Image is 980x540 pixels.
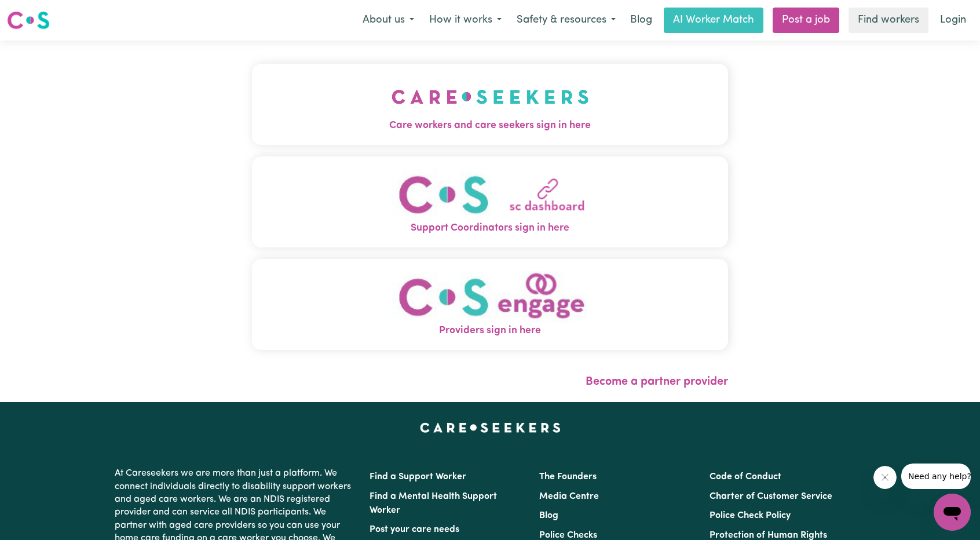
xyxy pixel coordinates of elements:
[849,8,928,33] a: Find workers
[901,464,971,489] iframe: Message from company
[934,494,971,531] iframe: Button to launch messaging window
[539,492,599,501] a: Media Centre
[710,472,781,481] a: Code of Conduct
[355,8,422,32] button: About us
[252,323,728,338] span: Providers sign in here
[370,525,459,534] a: Post your care needs
[710,492,832,501] a: Charter of Customer Service
[370,492,497,515] a: Find a Mental Health Support Worker
[933,8,973,33] a: Login
[252,221,728,236] span: Support Coordinators sign in here
[539,472,597,481] a: The Founders
[539,531,597,540] a: Police Checks
[7,8,70,17] span: Need any help?
[370,472,466,481] a: Find a Support Worker
[710,511,791,520] a: Police Check Policy
[252,156,728,247] button: Support Coordinators sign in here
[586,376,728,388] a: Become a partner provider
[873,466,897,489] iframe: Close message
[422,8,509,32] button: How it works
[7,10,50,31] img: Careseekers logo
[773,8,839,33] a: Post a job
[252,64,728,145] button: Care workers and care seekers sign in here
[509,8,623,32] button: Safety & resources
[252,118,728,133] span: Care workers and care seekers sign in here
[539,511,558,520] a: Blog
[710,531,827,540] a: Protection of Human Rights
[420,423,561,432] a: Careseekers home page
[252,259,728,350] button: Providers sign in here
[664,8,763,33] a: AI Worker Match
[7,7,50,34] a: Careseekers logo
[623,8,659,33] a: Blog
